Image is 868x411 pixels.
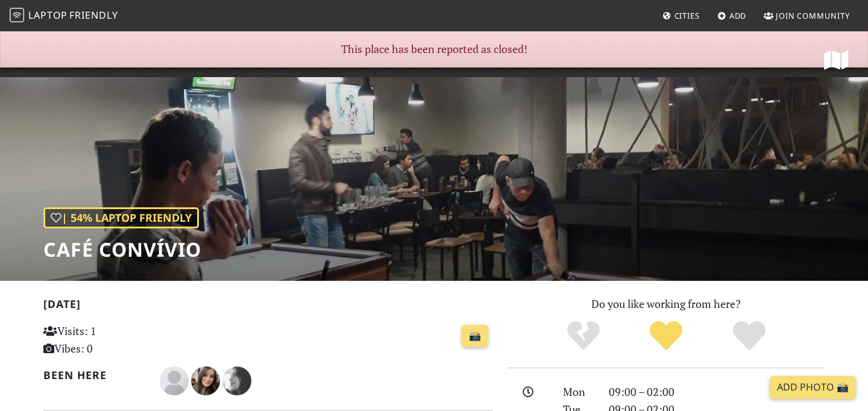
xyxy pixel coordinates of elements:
h2: Been here [43,369,145,381]
span: Friendly [69,8,118,22]
span: Laptop [28,8,68,22]
div: | 54% Laptop Friendly [43,207,199,228]
p: Visits: 1 Vibes: 0 [43,322,184,357]
a: 📸 [462,325,488,348]
img: 2835-diana.jpg [222,366,251,395]
img: 3791-daniela.jpg [191,366,220,395]
div: No [542,319,625,353]
span: Add [729,10,747,21]
img: LaptopFriendly [10,8,24,22]
div: 09:00 – 02:00 [602,383,832,401]
span: TzwSVsOw TzwSVsOw [160,372,191,387]
a: LaptopFriendly LaptopFriendly [10,5,118,27]
a: Join Community [759,5,855,27]
img: blank-535327c66bd565773addf3077783bbfce4b00ec00e9fd257753287c682c7fa38.png [160,366,189,395]
span: Daniela Lemos [191,372,222,387]
div: Yes [624,319,708,353]
h2: [DATE] [43,298,493,315]
a: Cities [658,5,705,27]
a: Add Photo 📸 [770,376,856,399]
span: Join Community [776,10,850,21]
h1: Café Convívio [43,238,201,261]
div: Definitely! [708,319,791,353]
p: Do you like working from here? [508,295,825,313]
div: Mon [556,383,602,401]
a: Add [712,5,752,27]
span: Cities [675,10,700,21]
span: Diana Monteiro [222,372,251,387]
